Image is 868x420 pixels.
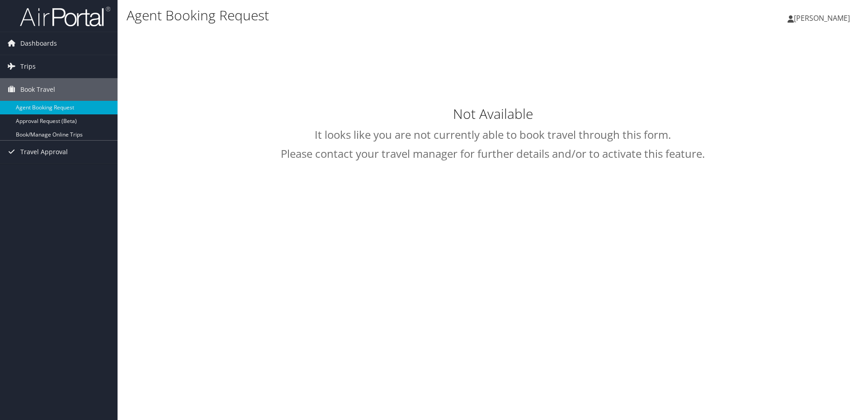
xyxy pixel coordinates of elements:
span: Dashboards [20,32,57,55]
span: Book Travel [20,78,55,101]
span: Travel Approval [20,141,68,163]
h1: Agent Booking Request [127,6,615,25]
h2: It looks like you are not currently able to book travel through this form. [128,127,858,142]
h2: Please contact your travel manager for further details and/or to activate this feature. [128,146,858,161]
a: [PERSON_NAME] [788,5,859,32]
img: airportal-logo.png [20,6,110,27]
span: Trips [20,55,36,78]
span: [PERSON_NAME] [794,13,850,23]
h1: Not Available [128,104,858,123]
